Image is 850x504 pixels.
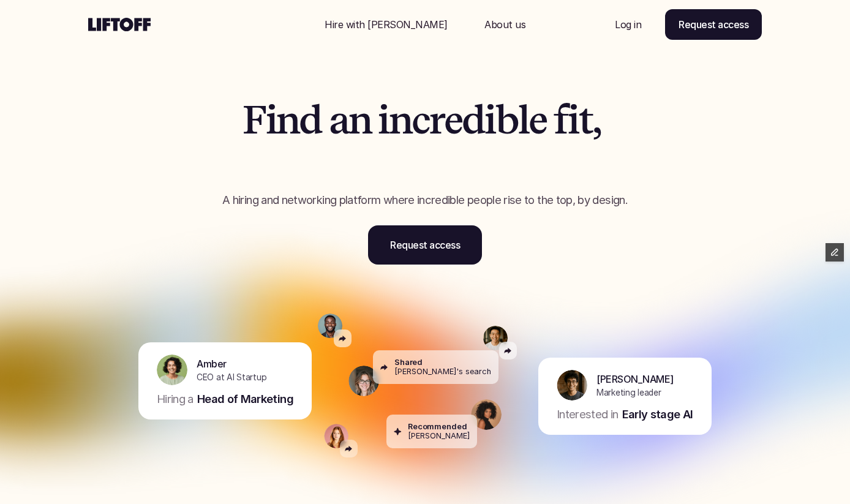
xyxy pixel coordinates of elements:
[568,99,579,141] span: i
[484,17,525,32] p: About us
[276,99,299,141] span: n
[549,142,563,185] span: t
[408,422,467,431] p: Recommended
[310,10,462,39] a: Nav Link
[304,142,326,185] span: g
[622,407,693,423] p: Early stage AI
[165,192,685,208] p: A hiring and networking platform where incredible people rise to the top, by design.
[495,99,518,141] span: b
[442,142,452,185] span: l
[368,225,482,265] a: Request access
[630,142,639,185] span: .
[519,142,542,185] span: u
[326,142,349,185] span: h
[261,142,282,185] span: o
[243,99,266,141] span: F
[577,142,600,185] span: u
[389,99,412,141] span: n
[596,371,674,386] p: [PERSON_NAME]
[518,99,528,141] span: l
[378,99,389,141] span: i
[197,356,227,370] p: Amber
[412,99,429,141] span: c
[557,407,619,423] p: Interested in
[600,142,617,185] span: s
[462,99,484,141] span: d
[197,391,293,407] p: Head of Marketing
[299,99,322,141] span: d
[617,142,630,185] span: t
[528,99,547,141] span: e
[563,142,577,185] span: r
[596,386,661,399] p: Marketing leader
[224,142,247,185] span: h
[452,142,470,185] span: e
[484,99,495,141] span: i
[554,99,568,141] span: f
[356,142,380,185] span: p
[282,142,305,185] span: u
[665,9,762,40] a: Request access
[615,17,641,32] p: Log in
[211,142,224,185] span: t
[247,142,261,185] span: r
[418,142,442,185] span: p
[329,99,348,141] span: a
[348,99,371,141] span: n
[380,142,398,185] span: e
[390,238,460,252] p: Request access
[394,358,423,367] p: Shared
[394,367,491,376] p: [PERSON_NAME]'s search
[408,431,470,440] p: [PERSON_NAME]
[197,370,266,383] p: CEO at AI Startup
[444,99,462,141] span: e
[498,142,519,185] span: o
[429,99,444,141] span: r
[600,10,656,39] a: Nav Link
[397,142,418,185] span: o
[470,10,540,39] a: Nav Link
[679,17,748,32] p: Request access
[266,99,277,141] span: i
[325,17,448,32] p: Hire with [PERSON_NAME]
[478,142,499,185] span: y
[826,243,844,261] button: Edit Framer Content
[579,99,592,141] span: t
[157,391,194,407] p: Hiring a
[592,99,601,141] span: ,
